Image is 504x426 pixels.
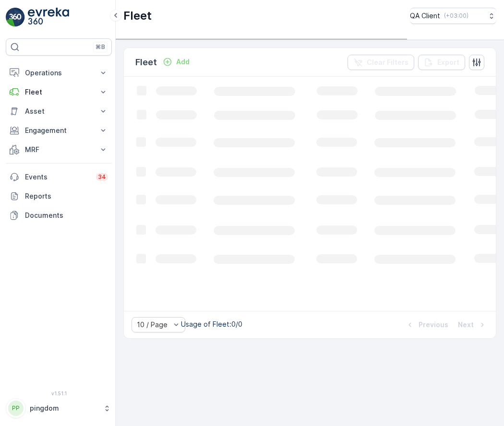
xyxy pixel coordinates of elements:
[176,57,190,67] p: Add
[6,398,112,418] button: PPpingdom
[8,401,24,416] div: PP
[25,106,93,116] p: Asset
[25,68,93,78] p: Operations
[348,55,414,70] button: Clear Filters
[6,102,112,121] button: Asset
[98,173,106,181] p: 34
[25,191,108,201] p: Reports
[6,83,112,102] button: Fleet
[123,8,152,24] p: Fleet
[457,319,488,331] button: Next
[444,12,468,20] p: ( +03:00 )
[6,63,112,83] button: Operations
[6,206,112,225] a: Documents
[458,320,474,330] p: Next
[6,390,112,396] span: v 1.51.1
[135,56,157,69] p: Fleet
[96,43,105,51] p: ⌘B
[25,172,90,182] p: Events
[25,211,108,220] p: Documents
[410,8,496,24] button: QA Client(+03:00)
[28,8,69,27] img: logo_light-DOdMpM7g.png
[181,319,242,329] p: Usage of Fleet : 0/0
[419,320,448,330] p: Previous
[6,167,112,187] a: Events34
[6,8,25,27] img: logo
[410,11,440,21] p: QA Client
[25,145,93,154] p: MRF
[25,87,93,97] p: Fleet
[437,58,459,67] p: Export
[6,121,112,140] button: Engagement
[404,319,449,331] button: Previous
[367,58,408,67] p: Clear Filters
[159,56,193,68] button: Add
[25,126,93,135] p: Engagement
[6,187,112,206] a: Reports
[418,55,465,70] button: Export
[30,403,98,413] p: pingdom
[6,140,112,159] button: MRF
